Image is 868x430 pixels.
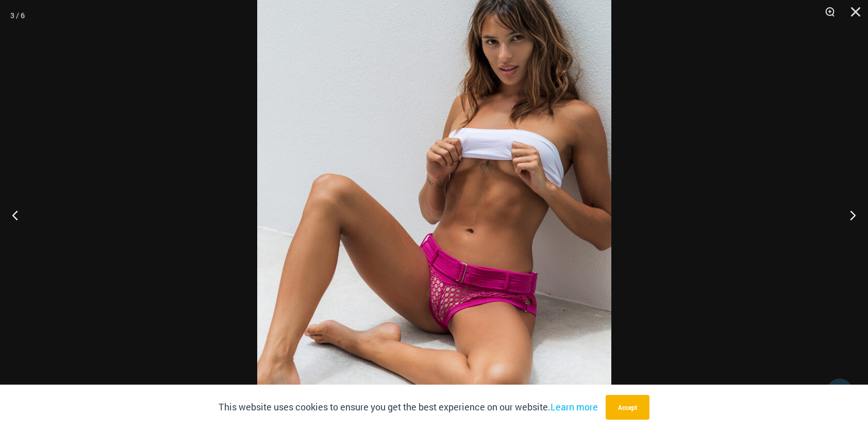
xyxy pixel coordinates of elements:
[10,8,25,23] div: 3 / 6
[550,401,598,413] a: Learn more
[829,189,868,241] button: Next
[219,400,598,415] p: This website uses cookies to ensure you get the best experience on our website.
[606,395,649,420] button: Accept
